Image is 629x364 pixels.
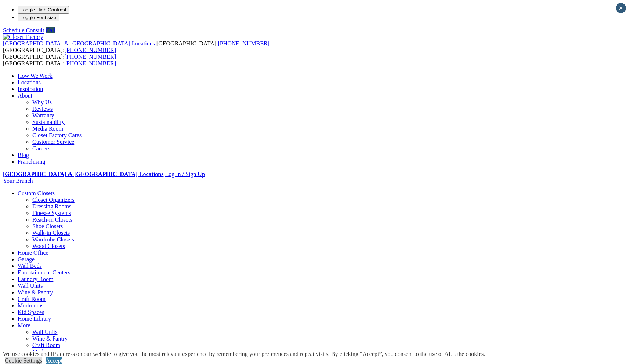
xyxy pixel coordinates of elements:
a: Finesse Systems [32,210,71,216]
span: [GEOGRAPHIC_DATA]: [GEOGRAPHIC_DATA]: [3,54,116,66]
span: Toggle Font size [21,15,56,20]
a: Wardrobe Closets [32,236,74,243]
span: [GEOGRAPHIC_DATA] & [GEOGRAPHIC_DATA] Locations [3,40,155,47]
a: Why Us [32,99,52,105]
a: Call [46,27,55,33]
a: Closet Organizers [32,197,75,203]
span: [GEOGRAPHIC_DATA]: [GEOGRAPHIC_DATA]: [3,40,270,53]
a: Wine & Pantry [18,289,53,295]
a: Entertainment Centers [18,269,71,276]
a: Garage [18,256,35,262]
a: Laundry Room [18,276,53,282]
a: Wall Units [32,329,57,335]
a: Accept [46,357,62,364]
a: Home Library [18,316,51,322]
a: Warranty [32,112,54,119]
a: Locations [18,79,41,85]
a: More menu text will display only on big screen [18,322,30,328]
a: Closet Factory Cares [32,132,82,138]
a: Your Branch [3,178,33,184]
a: [GEOGRAPHIC_DATA] & [GEOGRAPHIC_DATA] Locations [3,40,156,47]
a: How We Work [18,73,53,79]
a: Wood Closets [32,243,65,249]
a: Cookie Settings [5,357,42,364]
a: Reach-in Closets [32,216,72,223]
a: Sustainability [32,119,65,125]
a: Mudrooms [18,302,43,309]
a: Franchising [18,159,46,165]
a: Craft Room [32,342,60,348]
a: Schedule Consult [3,27,44,33]
a: [PHONE_NUMBER] [65,60,116,66]
a: Mudrooms [32,349,58,355]
a: Blog [18,152,29,158]
a: Log In / Sign Up [165,171,205,177]
a: Wall Units [18,283,43,289]
button: Toggle High Contrast [18,6,69,14]
a: Wine & Pantry [32,335,68,342]
a: Inspiration [18,86,43,92]
a: Custom Closets [18,190,55,196]
a: Careers [32,145,50,152]
div: We use cookies and IP address on our website to give you the most relevant experience by remember... [3,351,485,357]
a: Walk-in Closets [32,230,70,236]
a: Media Room [32,125,63,132]
a: About [18,92,32,99]
a: Dressing Rooms [32,203,71,210]
a: Wall Beds [18,263,42,269]
a: Customer Service [32,139,74,145]
a: Craft Room [18,296,46,302]
a: [GEOGRAPHIC_DATA] & [GEOGRAPHIC_DATA] Locations [3,171,163,177]
a: [PHONE_NUMBER] [218,40,269,47]
a: Home Office [18,250,48,256]
a: Shoe Closets [32,223,63,229]
a: Kid Spaces [18,309,44,315]
a: Reviews [32,106,53,112]
a: [PHONE_NUMBER] [65,47,116,53]
img: Closet Factory [3,34,43,40]
a: [PHONE_NUMBER] [65,54,116,60]
button: Close [616,3,626,13]
button: Toggle Font size [18,14,59,21]
span: Toggle High Contrast [21,7,66,12]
